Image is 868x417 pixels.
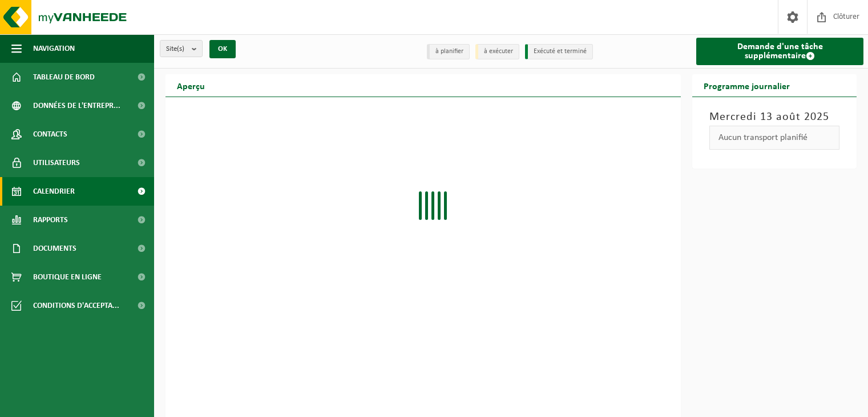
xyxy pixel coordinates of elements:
li: à exécuter [475,44,519,59]
span: Contacts [33,120,67,149]
button: OK [209,40,236,58]
span: Documents [33,234,76,263]
div: Aucun transport planifié [709,126,839,150]
span: Conditions d'accepta... [33,291,119,320]
h2: Programme journalier [692,74,801,97]
span: Tableau de bord [33,63,95,91]
button: Site(s) [160,40,203,57]
span: Calendrier [33,177,75,206]
h2: Aperçu [165,74,216,97]
a: Demande d'une tâche supplémentaire [696,38,863,65]
span: Données de l'entrepr... [33,91,120,120]
span: Boutique en ligne [33,263,102,291]
span: Navigation [33,34,75,63]
span: Utilisateurs [33,149,80,177]
span: Rapports [33,206,68,234]
li: à planifier [427,44,470,59]
span: Site(s) [166,41,187,58]
h3: Mercredi 13 août 2025 [709,109,839,126]
li: Exécuté et terminé [525,44,593,59]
